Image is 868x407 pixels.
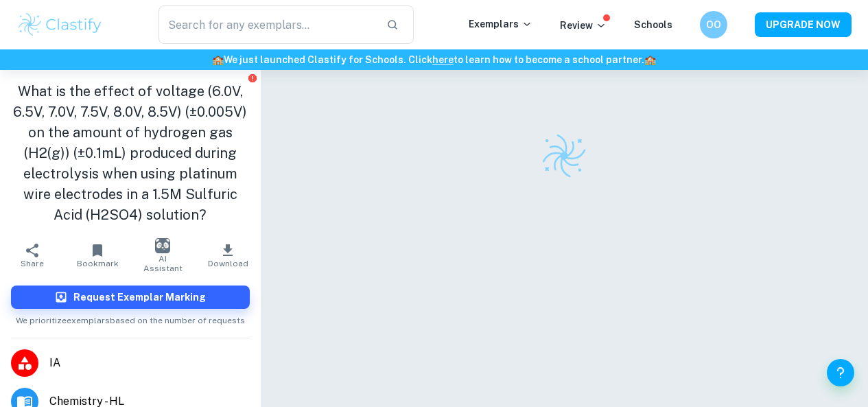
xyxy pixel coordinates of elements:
[16,11,104,38] img: Clastify logo
[432,54,454,65] a: here
[65,236,130,275] button: Bookmark
[196,236,261,275] button: Download
[11,81,250,225] h1: What is the effect of voltage (6.0V, 6.5V, 7.0V, 7.5V, 8.0V, 8.5V) (±0.005V) on the amount of hyd...
[634,19,672,30] a: Schools
[827,359,854,386] button: Help and Feedback
[130,236,196,275] button: AI Assistant
[469,16,532,32] p: Exemplars
[755,12,852,37] button: UPGRADE NOW
[644,54,656,65] span: 🏫
[21,259,44,268] span: Share
[73,290,206,305] h6: Request Exemplar Marking
[139,254,187,273] span: AI Assistant
[248,73,258,83] button: Report issue
[3,52,865,67] h6: We just launched Clastify for Schools. Click to learn how to become a school partner.
[49,355,250,371] span: IA
[77,259,119,268] span: Bookmark
[208,259,248,268] span: Download
[540,132,588,180] img: Clastify logo
[560,18,607,33] p: Review
[159,5,375,44] input: Search for any exemplars...
[706,17,722,32] h6: OO
[11,286,250,309] button: Request Exemplar Marking
[212,54,224,65] span: 🏫
[700,11,727,38] button: OO
[155,238,170,253] img: AI Assistant
[16,309,245,327] span: We prioritize exemplars based on the number of requests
